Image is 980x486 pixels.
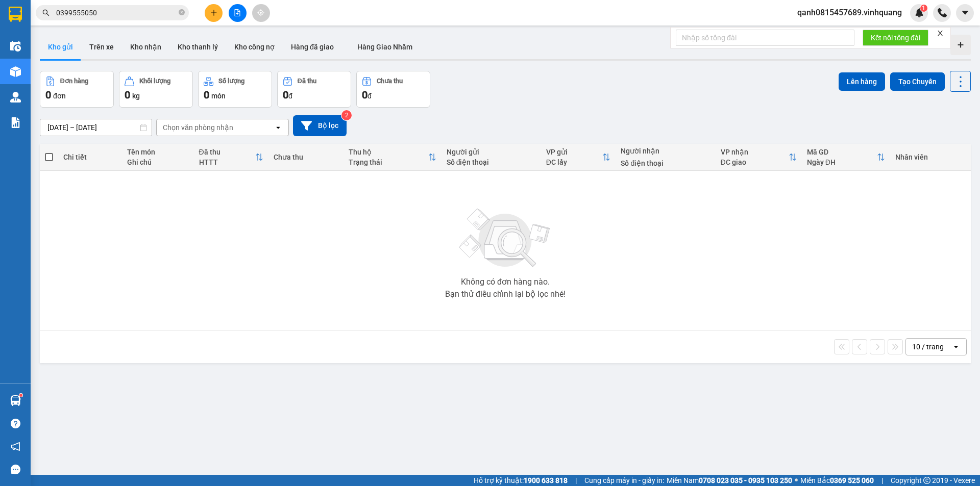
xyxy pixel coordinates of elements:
[179,9,185,15] span: close-circle
[288,92,292,100] span: đ
[45,89,51,101] span: 0
[937,30,944,37] span: close
[716,144,802,171] th: Toggle SortBy
[283,89,288,101] span: 0
[127,158,189,166] div: Ghi chú
[10,41,21,52] img: warehouse-icon
[229,4,247,22] button: file-add
[362,89,367,101] span: 0
[721,148,789,156] div: VP nhận
[277,71,351,108] button: Đã thu0đ
[252,4,270,22] button: aim
[802,144,890,171] th: Toggle SortBy
[447,148,536,156] div: Người gửi
[9,7,22,22] img: logo-vxr
[10,92,21,103] img: warehouse-icon
[871,32,920,43] span: Kết nối tổng đài
[274,123,282,132] svg: open
[293,115,347,136] button: Bộ lọc
[367,92,372,100] span: đ
[218,78,244,85] div: Số lượng
[10,395,21,406] img: warehouse-icon
[881,475,883,486] span: |
[952,343,960,351] svg: open
[912,342,944,352] div: 10 / trang
[454,202,556,274] img: svg+xml;base64,PHN2ZyBjbGFzcz0ibGlzdC1wbHVnX19zdmciIHhtbG5zPSJodHRwOi8vd3d3LnczLm9yZy8yMDAwL3N2Zy...
[807,148,877,156] div: Mã GD
[922,5,925,12] span: 1
[830,476,874,484] strong: 0369 525 060
[377,78,403,85] div: Chưa thu
[721,158,789,166] div: ĐC giao
[341,110,352,120] sup: 2
[445,290,566,298] div: Bạn thử điều chỉnh lại bộ lọc nhé!
[122,35,169,59] button: Kho nhận
[204,89,209,101] span: 0
[119,71,193,108] button: Khối lượng0kg
[169,35,226,59] button: Kho thanh lý
[357,43,412,51] span: Hàng Giao Nhầm
[198,71,272,108] button: Số lượng0món
[81,35,122,59] button: Trên xe
[575,475,577,486] span: |
[163,122,233,133] div: Chọn văn phòng nhận
[863,30,928,46] button: Kết nối tổng đài
[205,4,223,22] button: plus
[356,71,430,108] button: Chưa thu0đ
[132,92,140,100] span: kg
[199,158,256,166] div: HTTT
[53,92,66,100] span: đơn
[11,465,20,474] span: message
[699,476,792,484] strong: 0708 023 035 - 0935 103 250
[839,72,885,91] button: Lên hàng
[199,148,256,156] div: Đã thu
[447,158,536,166] div: Số điện thoại
[546,158,603,166] div: ĐC lấy
[63,153,116,161] div: Chi tiết
[923,477,930,484] span: copyright
[10,117,21,128] img: solution-icon
[938,8,947,17] img: phone-icon
[621,147,710,155] div: Người nhận
[257,9,264,16] span: aim
[274,153,338,161] div: Chưa thu
[807,158,877,166] div: Ngày ĐH
[298,78,316,85] div: Đã thu
[40,119,152,136] input: Select a date range.
[11,442,20,451] span: notification
[19,394,22,397] sup: 1
[40,71,114,108] button: Đơn hàng0đơn
[584,475,664,486] span: Cung cấp máy in - giấy in:
[890,72,945,91] button: Tạo Chuyến
[10,66,21,77] img: warehouse-icon
[127,148,189,156] div: Tên món
[194,144,269,171] th: Toggle SortBy
[42,9,50,16] span: search
[40,35,81,59] button: Kho gửi
[125,89,130,101] span: 0
[800,475,874,486] span: Miền Bắc
[915,8,924,17] img: icon-new-feature
[956,4,974,22] button: caret-down
[56,7,177,18] input: Tìm tên, số ĐT hoặc mã đơn
[667,475,792,486] span: Miền Nam
[139,78,170,85] div: Khối lượng
[524,476,568,484] strong: 1900 633 818
[179,8,185,18] span: close-circle
[349,158,428,166] div: Trạng thái
[234,9,241,16] span: file-add
[920,5,927,12] sup: 1
[795,478,798,482] span: ⚪️
[474,475,568,486] span: Hỗ trợ kỹ thuật:
[546,148,603,156] div: VP gửi
[895,153,966,161] div: Nhân viên
[621,159,710,167] div: Số điện thoại
[60,78,88,85] div: Đơn hàng
[961,8,970,17] span: caret-down
[210,9,217,16] span: plus
[283,35,342,59] button: Hàng đã giao
[211,92,226,100] span: món
[344,144,442,171] th: Toggle SortBy
[789,6,910,19] span: qanh0815457689.vinhquang
[950,35,971,55] div: Tạo kho hàng mới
